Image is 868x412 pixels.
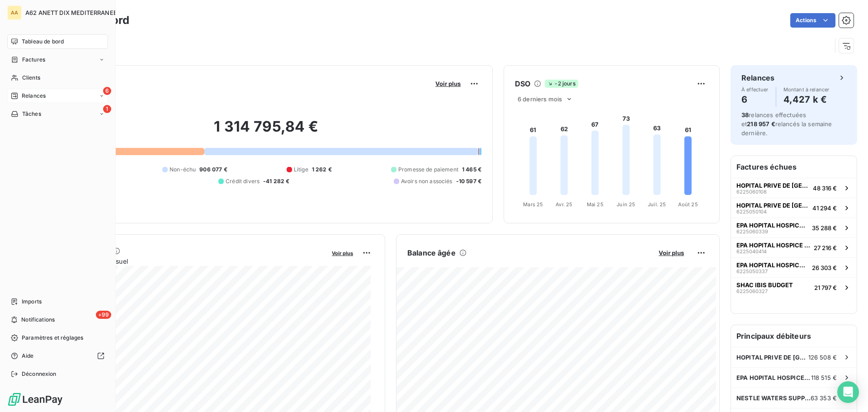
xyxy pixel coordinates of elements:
[22,38,64,46] span: Tableau de bord
[312,166,332,174] span: 1 262 €
[736,374,811,381] span: EPA HOPITAL HOSPICE D APT
[51,256,325,266] span: Chiffre d'affaires mensuel
[648,201,666,208] tspan: Juil. 25
[741,87,769,92] span: À effectuer
[22,298,42,306] span: Imports
[736,189,767,194] span: 6225060108
[401,177,453,185] span: Avoirs non associés
[736,354,808,361] span: HOPITAL PRIVE DE [GEOGRAPHIC_DATA]
[837,381,859,403] div: Open Intercom Messenger
[814,284,837,291] span: 21 797 €
[25,9,117,16] span: A62 ANETT DIX MEDITERRANEE
[103,87,111,95] span: 6
[7,34,108,49] a: Tableau de bord
[22,74,40,82] span: Clients
[199,166,227,174] span: 906 077 €
[731,178,857,198] button: HOPITAL PRIVE DE [GEOGRAPHIC_DATA]622506010848 316 €
[456,177,481,185] span: -10 597 €
[263,177,289,185] span: -41 282 €
[731,156,857,178] h6: Factures échues
[7,349,108,363] a: Aide
[617,201,635,208] tspan: Juin 25
[21,316,55,324] span: Notifications
[811,394,837,402] span: 63 353 €
[736,281,793,289] span: SHAC IBIS BUDGET
[812,264,837,271] span: 26 303 €
[7,5,22,20] div: AA
[556,201,572,208] tspan: Avr. 25
[813,185,837,192] span: 48 316 €
[678,201,698,208] tspan: Août 25
[736,289,768,294] span: 6225060327
[736,182,809,189] span: HOPITAL PRIVE DE [GEOGRAPHIC_DATA]
[783,87,830,92] span: Montant à relancer
[22,56,45,64] span: Factures
[736,261,808,269] span: EPA HOPITAL HOSPICE D APT
[812,204,837,212] span: 41 294 €
[812,224,837,232] span: 35 288 €
[587,201,604,208] tspan: Mai 25
[736,209,767,214] span: 6225050104
[741,111,832,137] span: relances effectuées et relancés la semaine dernière.
[659,249,684,256] span: Voir plus
[462,166,481,174] span: 1 465 €
[545,80,578,88] span: -2 jours
[731,325,857,347] h6: Principaux débiteurs
[518,95,562,103] span: 6 derniers mois
[814,244,837,251] span: 27 216 €
[22,110,41,118] span: Tâches
[435,80,461,87] span: Voir plus
[741,92,769,107] h4: 6
[294,166,308,174] span: Litige
[103,105,111,113] span: 1
[7,294,108,309] a: Imports
[736,222,808,229] span: EPA HOPITAL HOSPICE D APT
[170,166,196,174] span: Non-échu
[7,89,108,103] a: 6Relances
[7,392,63,407] img: Logo LeanPay
[22,370,57,378] span: Déconnexion
[731,198,857,218] button: HOPITAL PRIVE DE [GEOGRAPHIC_DATA]622505010441 294 €
[741,72,774,83] h6: Relances
[736,249,767,254] span: 6225040414
[731,257,857,277] button: EPA HOPITAL HOSPICE D APT622505033726 303 €
[736,269,768,274] span: 6225050337
[7,52,108,67] a: Factures
[736,202,809,209] span: HOPITAL PRIVE DE [GEOGRAPHIC_DATA]
[808,354,837,361] span: 126 508 €
[332,250,353,256] span: Voir plus
[731,237,857,257] button: EPA HOPITAL HOSPICE D APT622504041427 216 €
[407,247,456,258] h6: Balance âgée
[433,80,463,88] button: Voir plus
[398,166,458,174] span: Promesse de paiement
[741,111,749,118] span: 38
[7,331,108,345] a: Paramètres et réglages
[811,374,837,381] span: 118 515 €
[7,107,108,121] a: 1Tâches
[523,201,543,208] tspan: Mars 25
[51,118,481,145] h2: 1 314 795,84 €
[515,78,530,89] h6: DSO
[7,71,108,85] a: Clients
[656,249,687,257] button: Voir plus
[22,334,83,342] span: Paramètres et réglages
[736,229,768,234] span: 6225060339
[790,13,835,28] button: Actions
[22,92,46,100] span: Relances
[22,352,34,360] span: Aide
[329,249,356,257] button: Voir plus
[226,177,259,185] span: Crédit divers
[783,92,830,107] h4: 4,427 k €
[96,311,111,319] span: +99
[736,242,810,249] span: EPA HOPITAL HOSPICE D APT
[731,277,857,297] button: SHAC IBIS BUDGET622506032721 797 €
[731,218,857,237] button: EPA HOPITAL HOSPICE D APT622506033935 288 €
[736,394,811,402] span: NESTLE WATERS SUPPLY SUD
[747,120,775,128] span: 218 957 €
